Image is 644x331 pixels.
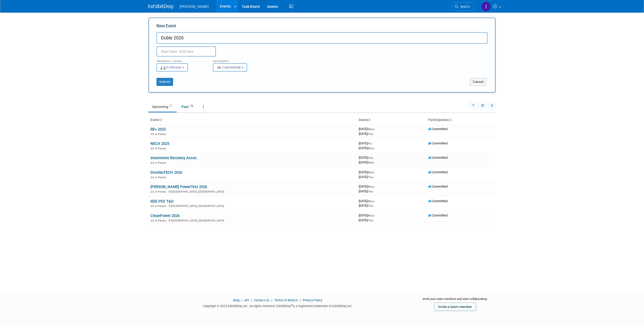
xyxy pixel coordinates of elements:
span: In-Person [160,65,182,69]
div: Attendance / Format: [156,57,205,63]
span: [PERSON_NAME] [180,5,209,9]
span: [DATE] [359,127,376,131]
span: - [372,141,373,145]
input: Name of Trade Show / Conference [156,32,488,44]
span: (Mon) [368,200,374,203]
span: In-Person [155,161,168,164]
span: (Sun) [368,156,373,159]
a: Privacy Policy [303,298,322,302]
span: Committed [428,185,448,188]
span: (Wed) [368,161,374,164]
img: In-Person Event [151,147,154,149]
span: In-Person [155,204,168,208]
span: 75 [189,104,194,108]
span: - [375,199,376,203]
span: (Thu) [368,204,373,207]
a: Invite a team member [434,303,476,311]
img: In-Person Event [151,133,154,135]
span: Committed [428,156,448,159]
a: Upcoming7 [148,102,177,112]
span: Committed [428,170,448,174]
span: [DATE] [359,141,373,145]
span: [DATE] [359,175,373,179]
img: In-Person Event [151,219,154,222]
span: 7 [169,104,173,108]
a: API [244,298,249,302]
span: - [374,156,375,159]
a: Blog [233,298,239,302]
div: Participation: [213,57,262,63]
img: In-Person Event [151,161,154,164]
span: Committed [428,199,448,203]
a: Sort by Participation Type [449,118,452,122]
div: [GEOGRAPHIC_DATA], [GEOGRAPHIC_DATA] [150,189,355,193]
a: Terms of Service [274,298,298,302]
span: [DATE] [359,170,376,174]
span: [DATE] [359,199,376,203]
span: (Thu) [368,133,373,135]
th: Event [148,116,357,124]
a: Sort by Event Name [159,118,162,122]
span: | [270,298,273,302]
span: In-Person [155,147,168,150]
button: Committed [213,63,247,72]
span: - [375,127,376,131]
span: [DATE] [359,160,374,164]
span: [DATE] [359,218,373,222]
a: [PERSON_NAME] PowerTest 2026 [150,185,207,189]
span: [DATE] [359,156,375,159]
a: Past75 [178,102,198,112]
span: [DATE] [359,146,374,150]
span: Search [458,5,470,9]
img: ExhibitDay [148,4,174,9]
span: [DATE] [359,204,373,207]
span: Committed [428,213,448,217]
a: DistribuTECH 2026 [150,170,182,175]
span: [DATE] [359,185,376,188]
div: [GEOGRAPHIC_DATA], [GEOGRAPHIC_DATA] [150,218,355,222]
span: (Mon) [368,185,374,188]
img: Isabella DeJulia [481,2,491,11]
span: (Thu) [368,219,373,222]
span: (Mon) [368,171,374,174]
span: | [240,298,244,302]
span: Committed [428,141,448,145]
a: NECA 2025 [150,141,169,146]
span: (Fri) [368,142,372,145]
span: (Mon) [368,128,374,131]
a: CleanPower 2026 [150,213,180,218]
a: Contact Us [254,298,269,302]
span: (Mon) [368,214,374,217]
span: (Mon) [368,147,374,150]
span: | [250,298,253,302]
span: (Thu) [368,176,373,179]
th: Participation [426,116,496,124]
span: - [375,213,376,217]
span: In-Person [155,190,168,193]
span: [DATE] [359,213,376,217]
input: Start Date - End Date [156,46,216,57]
span: In-Person [155,176,168,179]
span: Committed [216,65,241,69]
a: Search [452,2,475,11]
span: - [375,170,376,174]
span: Committed [428,127,448,131]
span: [DATE] [359,189,373,193]
button: Submit [156,78,173,86]
span: In-Person [155,219,168,222]
a: RE+ 2025 [150,127,166,132]
span: - [375,185,376,188]
sup: ® [291,304,293,306]
button: In-Person [156,63,188,72]
img: In-Person Event [151,204,154,207]
span: (Thu) [368,190,373,193]
a: Investment Recovery Assoc. [150,156,198,160]
th: Dates [357,116,426,124]
img: In-Person Event [151,190,154,193]
span: | [299,298,302,302]
button: Cancel [470,78,486,86]
span: [DATE] [359,132,373,136]
a: IEEE PES T&D [150,199,174,204]
div: Invite your team members and start collaborating: [415,297,496,304]
div: Copyright © 2025 ExhibitDay, Inc. All rights reserved. ExhibitDay is a registered trademark of Ex... [148,303,407,308]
